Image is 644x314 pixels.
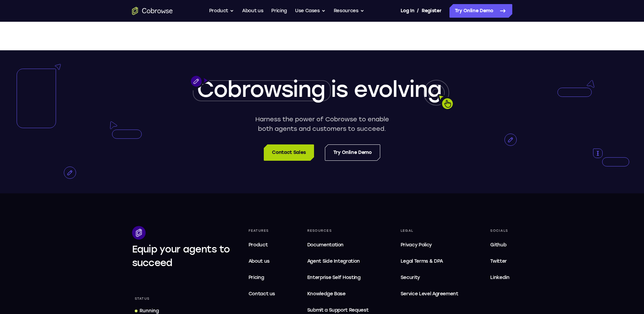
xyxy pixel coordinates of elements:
[490,258,507,264] span: Twitter
[249,291,275,297] span: Contact us
[264,144,314,161] a: Contact Sales
[249,258,270,264] span: About us
[132,7,173,15] a: Go to the home page
[271,4,287,18] a: Pricing
[449,4,512,18] a: Try Online Demo
[305,238,371,252] a: Documentation
[398,238,461,252] a: Privacy Policy
[305,271,371,284] a: Enterprise Self Hosting
[242,4,263,18] a: About us
[249,275,264,280] span: Pricing
[246,255,278,268] a: About us
[305,255,371,268] a: Agent Side Integration
[401,275,420,280] span: Security
[307,274,369,282] span: Enterprise Self Hosting
[398,226,461,235] div: Legal
[398,271,461,284] a: Security
[307,257,369,265] span: Agent Side Integration
[334,4,364,18] button: Resources
[249,242,268,248] span: Product
[325,144,380,161] a: Try Online Demo
[246,226,278,235] div: Features
[209,4,234,18] button: Product
[305,287,371,301] a: Knowledge Base
[132,294,152,303] div: Status
[487,238,512,252] a: Github
[253,115,391,134] p: Harness the power of Cobrowse to enable both agents and customers to succeed.
[490,275,509,280] span: Linkedin
[354,76,441,102] span: evolving
[487,226,512,235] div: Socials
[132,243,230,268] span: Equip your agents to succeed
[307,291,346,297] span: Knowledge Base
[246,287,278,301] a: Contact us
[197,76,325,102] span: Cobrowsing
[487,255,512,268] a: Twitter
[307,242,344,248] span: Documentation
[398,287,461,301] a: Service Level Agreement
[295,4,326,18] button: Use Cases
[246,271,278,284] a: Pricing
[398,255,461,268] a: Legal Terms & DPA
[401,258,443,264] span: Legal Terms & DPA
[246,238,278,252] a: Product
[417,7,419,15] span: /
[305,226,371,235] div: Resources
[401,242,432,248] span: Privacy Policy
[422,4,441,18] a: Register
[401,290,458,298] span: Service Level Agreement
[487,271,512,284] a: Linkedin
[401,4,414,18] a: Log In
[490,242,506,248] span: Github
